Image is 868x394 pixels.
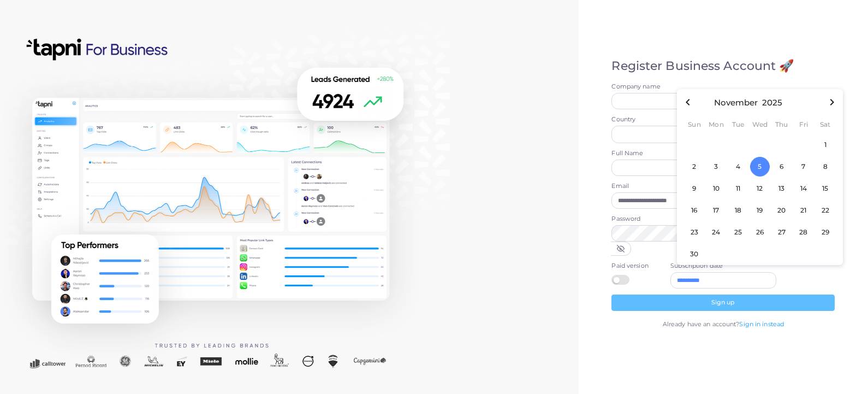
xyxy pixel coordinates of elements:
span: 16 [685,201,704,220]
label: Subscription date [670,262,776,270]
span: 20 [772,201,792,220]
div: Tue [727,120,749,130]
div: Search for option [611,126,835,143]
button: 28 [793,221,815,243]
span: 2 [685,157,704,177]
span: 12 [750,179,770,198]
button: 24 [705,221,727,243]
span: 28 [794,222,813,242]
label: Company name [611,83,835,91]
button: November [714,98,758,107]
button: 2 [683,156,705,178]
button: 21 [793,199,815,221]
button: 15 [815,178,836,199]
span: 27 [772,222,792,242]
div: Wed [749,120,771,130]
button: 9 [683,178,705,199]
button: 4 [727,156,749,178]
button: 16 [683,199,705,221]
button: 22 [815,199,836,221]
div: Fri [793,120,815,130]
button: 3 [705,156,727,178]
label: Password [611,215,835,224]
button: 2025 [762,98,782,107]
input: Search for option [616,129,820,141]
button: 20 [771,199,793,221]
span: 13 [772,179,792,198]
span: 21 [794,201,813,220]
button: 5 [749,156,771,178]
button: 10 [705,178,727,199]
span: 4 [728,157,748,177]
span: 3 [706,157,726,177]
span: Already have an account? [663,320,740,328]
span: 11 [728,179,748,198]
label: Email [611,182,835,191]
button: 17 [705,199,727,221]
button: 12 [749,178,771,199]
label: Full Name [611,149,835,158]
button: 29 [815,221,836,243]
h4: Register Business Account 🚀 [611,59,835,73]
button: 19 [749,199,771,221]
button: 8 [815,156,836,178]
div: Thu [771,120,793,130]
span: 18 [728,201,748,220]
span: 19 [750,201,770,220]
button: 30 [683,243,705,265]
label: Country [611,115,835,124]
span: 17 [706,201,726,220]
button: 18 [727,199,749,221]
span: 23 [685,222,704,242]
span: 1 [816,135,835,155]
button: 25 [727,221,749,243]
a: Sign in instead [739,320,784,328]
button: 13 [771,178,793,199]
div: Sun [683,120,705,130]
button: Sign up [611,295,835,311]
div: Sat [815,120,836,130]
div: Mon [705,120,727,130]
span: 9 [685,179,704,198]
span: 5 [750,157,770,177]
button: 6 [771,156,793,178]
button: 27 [771,221,793,243]
span: 25 [728,222,748,242]
button: 11 [727,178,749,199]
span: 14 [794,179,813,198]
span: 29 [816,222,835,242]
span: 6 [772,157,792,177]
button: 26 [749,221,771,243]
label: Paid version [611,262,658,270]
button: 7 [793,156,815,178]
span: 7 [794,157,813,177]
span: 24 [706,222,726,242]
span: 15 [816,179,835,198]
span: 30 [685,244,704,264]
button: 23 [683,221,705,243]
button: 1 [815,134,836,156]
span: 10 [706,179,726,198]
span: 8 [816,157,835,177]
span: 22 [816,201,835,220]
span: 26 [750,222,770,242]
button: 14 [793,178,815,199]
